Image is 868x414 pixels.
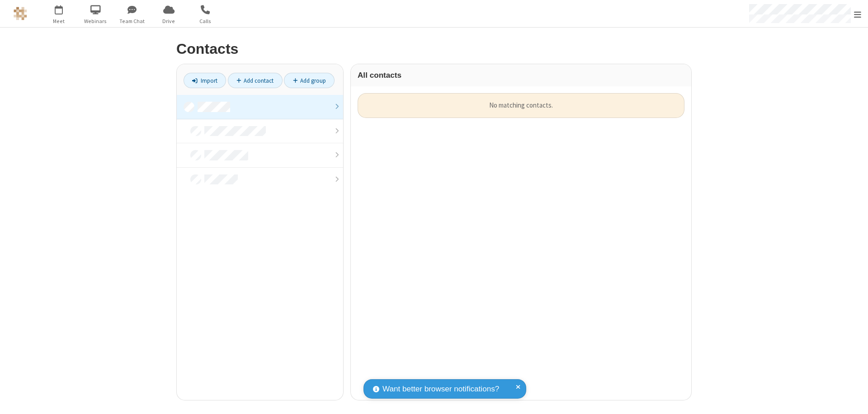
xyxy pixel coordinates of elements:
[79,17,113,25] span: Webinars
[176,41,692,57] h2: Contacts
[351,86,691,400] div: grid
[152,17,186,25] span: Drive
[284,73,335,88] a: Add group
[42,17,76,25] span: Meet
[14,7,27,20] img: QA Selenium DO NOT DELETE OR CHANGE
[382,383,499,395] span: Want better browser notifications?
[845,390,861,408] iframe: Chat
[358,71,684,80] h3: All contacts
[189,17,222,25] span: Calls
[228,73,283,88] a: Add contact
[184,73,226,88] a: Import
[358,93,684,118] div: No matching contacts.
[115,17,149,25] span: Team Chat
